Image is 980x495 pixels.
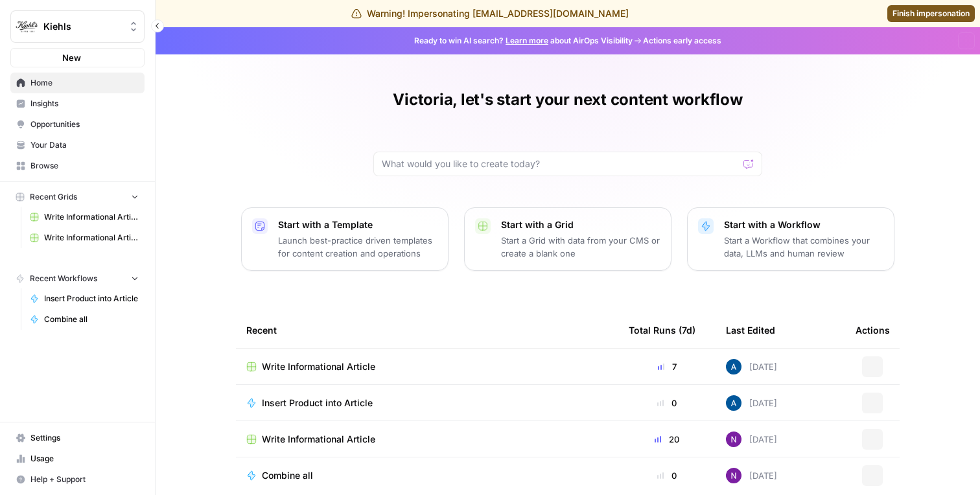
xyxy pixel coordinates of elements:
a: Settings [10,428,145,448]
p: Start a Grid with data from your CMS or create a blank one [501,234,660,260]
a: Your Data [10,135,145,155]
a: Combine all [24,309,145,330]
span: Opportunities [30,119,139,130]
a: Insights [10,93,145,114]
div: Last Edited [726,312,775,348]
h1: Victoria, let's start your next content workflow [393,89,742,110]
img: Kiehls Logo [15,15,38,38]
img: he81ibor8lsei4p3qvg4ugbvimgp [726,359,741,374]
p: Start with a Workflow [724,218,883,231]
div: Total Runs (7d) [629,312,695,348]
span: Your Data [30,139,139,151]
button: Start with a TemplateLaunch best-practice driven templates for content creation and operations [241,207,449,271]
img: he81ibor8lsei4p3qvg4ugbvimgp [726,395,741,411]
input: What would you like to create today? [382,157,738,170]
div: 0 [629,397,705,409]
button: Help + Support [10,469,145,490]
button: Recent Workflows [10,269,145,288]
a: Insert Product into Article [246,397,608,409]
span: Ready to win AI search? about AirOps Visibility [414,35,633,47]
a: Opportunities [10,114,145,135]
div: 20 [629,433,705,446]
span: Recent Workflows [30,273,97,284]
span: Kiehls [43,20,122,33]
div: Warning! Impersonating [EMAIL_ADDRESS][DOMAIN_NAME] [351,7,629,20]
span: Recent Grids [30,191,77,203]
img: kedmmdess6i2jj5txyq6cw0yj4oc [726,468,741,483]
img: kedmmdess6i2jj5txyq6cw0yj4oc [726,432,741,447]
a: Write Informational Article [24,227,145,248]
a: Finish impersonation [887,5,975,22]
span: Write Informational Article [262,433,375,446]
button: Start with a WorkflowStart a Workflow that combines your data, LLMs and human review [687,207,894,271]
span: Usage [30,453,139,465]
span: Combine all [262,469,313,482]
div: Recent [246,312,608,348]
button: Start with a GridStart a Grid with data from your CMS or create a blank one [464,207,671,271]
span: Actions early access [643,35,721,47]
a: Write Informational Article [24,207,145,227]
span: Write Informational Article [44,211,139,223]
div: [DATE] [726,395,777,411]
a: Write Informational Article [246,360,608,373]
span: Write Informational Article [44,232,139,244]
span: Insert Product into Article [262,397,373,409]
button: New [10,48,145,67]
span: Write Informational Article [262,360,375,373]
span: Insights [30,98,139,109]
button: Workspace: Kiehls [10,10,145,43]
span: Home [30,77,139,89]
span: Browse [30,160,139,172]
span: Finish impersonation [892,8,970,19]
p: Start a Workflow that combines your data, LLMs and human review [724,234,883,260]
p: Start with a Grid [501,218,660,231]
a: Browse [10,155,145,176]
span: Settings [30,432,139,444]
div: Actions [856,312,890,348]
button: Recent Grids [10,187,145,207]
a: Learn more [506,36,548,45]
span: Insert Product into Article [44,293,139,305]
a: Combine all [246,469,608,482]
div: 7 [629,360,705,373]
div: 0 [629,469,705,482]
div: [DATE] [726,359,777,374]
a: Home [10,73,145,93]
span: Combine all [44,314,139,325]
p: Start with a Template [278,218,437,231]
a: Usage [10,448,145,469]
div: [DATE] [726,468,777,483]
a: Insert Product into Article [24,288,145,309]
span: Help + Support [30,474,139,485]
div: [DATE] [726,432,777,447]
a: Write Informational Article [246,433,608,446]
span: New [62,51,81,64]
p: Launch best-practice driven templates for content creation and operations [278,234,437,260]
